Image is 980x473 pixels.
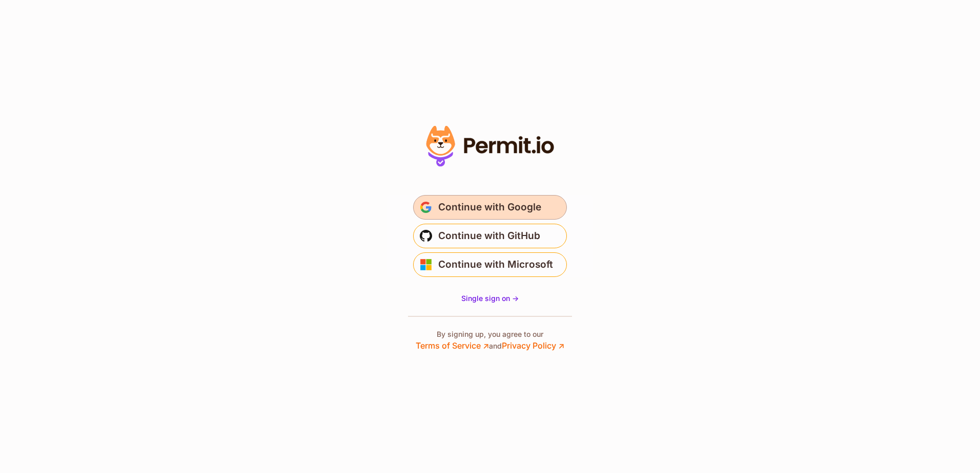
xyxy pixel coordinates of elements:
a: Single sign on -> [461,293,519,304]
span: Continue with Google [438,199,541,216]
span: Continue with Microsoft [438,256,553,273]
a: Terms of Service ↗ [416,340,489,351]
p: By signing up, you agree to our and [416,329,564,352]
a: Privacy Policy ↗ [502,340,564,351]
span: Continue with GitHub [438,228,540,244]
button: Continue with Google [413,195,567,220]
button: Continue with Microsoft [413,252,567,277]
button: Continue with GitHub [413,224,567,248]
span: Single sign on -> [461,294,519,303]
